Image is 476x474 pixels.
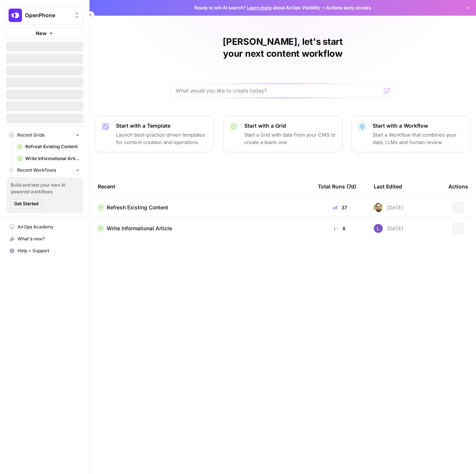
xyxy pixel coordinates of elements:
[374,203,403,212] div: [DATE]
[17,167,56,174] span: Recent Workflows
[374,176,402,197] div: Last Edited
[18,247,80,254] span: Help + Support
[25,12,70,19] span: OpenPhone
[374,224,383,233] img: rn7sh892ioif0lo51687sih9ndqw
[6,233,83,245] button: What's new?
[318,176,356,197] div: Total Runs (7d)
[326,4,371,11] span: Actions early access
[14,153,83,165] a: Write Informational Article
[223,116,342,152] button: Start with a GridStart a Grid with data from your CMS or create a blank one
[25,143,80,150] span: Refresh Existing Content
[98,176,306,197] div: Recent
[14,200,38,207] span: Get Started
[244,122,336,130] p: Start with a Grid
[373,122,464,130] p: Start with a Workflow
[374,203,383,212] img: pr6y7tahrlqeiidi58iaqc4iglhc
[98,225,306,232] a: Write Informational Article
[11,182,79,195] span: Build and test your own AI powered workflows
[18,224,80,230] span: AirOps Academy
[36,29,47,37] span: New
[194,4,320,11] span: Ready to win AI search? about AirOps Visibility
[6,28,83,39] button: New
[17,132,44,138] span: Recent Grids
[6,221,83,233] a: AirOps Academy
[318,225,362,232] div: 8
[374,224,403,233] div: [DATE]
[9,9,22,22] img: OpenPhone Logo
[116,131,208,146] p: Launch best-practice driven templates for content creation and operations
[176,87,381,94] input: What would you like to create today?
[244,131,336,146] p: Start a Grid with data from your CMS or create a blank one
[11,199,42,209] button: Get Started
[95,116,214,152] button: Start with a TemplateLaunch best-practice driven templates for content creation and operations
[6,6,83,25] button: Workspace: OpenPhone
[98,204,306,211] a: Refresh Existing Content
[25,155,80,162] span: Write Informational Article
[6,245,83,257] button: Help + Support
[171,36,395,60] h1: [PERSON_NAME], let's start your next content workflow
[107,225,172,232] span: Write Informational Article
[14,141,83,153] a: Refresh Existing Content
[351,116,471,152] button: Start with a WorkflowStart a Workflow that combines your data, LLMs and human review
[318,204,362,211] div: 37
[373,131,464,146] p: Start a Workflow that combines your data, LLMs and human review
[247,5,272,10] a: Learn more
[107,204,168,211] span: Refresh Existing Content
[6,130,83,141] button: Recent Grids
[448,176,468,197] div: Actions
[6,233,83,244] div: What's new?
[6,165,83,176] button: Recent Workflows
[116,122,208,130] p: Start with a Template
